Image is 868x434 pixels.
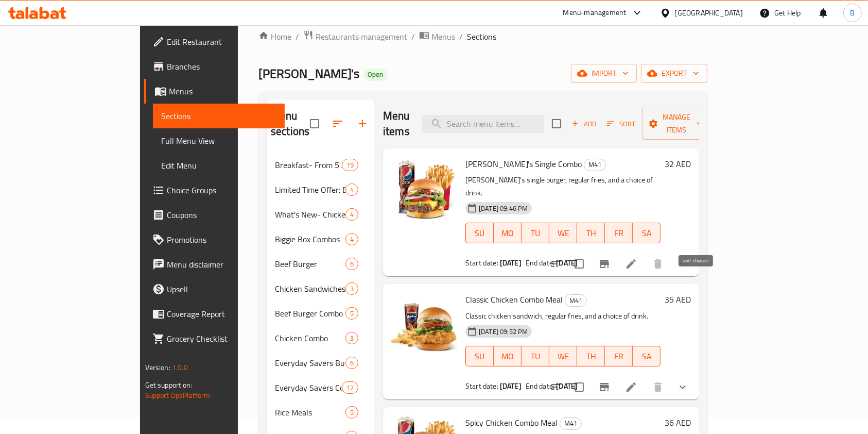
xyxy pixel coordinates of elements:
span: 4 [346,185,358,195]
div: Biggie Box Combos4 [267,227,375,252]
span: Coverage Report [167,308,277,320]
div: Breakfast- From 5 Am-11 Am19 [267,153,375,177]
span: Classic Chicken Combo Meal [465,292,563,307]
span: M41 [584,159,605,171]
div: M41 [565,294,587,307]
span: SU [470,349,490,364]
h6: 36 AED [665,415,691,430]
span: Sort [607,118,635,130]
span: TH [581,349,601,364]
button: Branch-specific-item [592,375,617,399]
div: items [345,208,358,221]
p: Classic chicken sandwich, regular fries, and a choice of drink. [465,310,661,323]
div: Breakfast- From 5 Am-11 Am [275,159,342,171]
span: SA [637,349,656,364]
span: Select to update [568,376,590,398]
span: Select section [546,113,567,135]
div: Everyday Savers Burger [275,357,345,369]
div: Beef Burger6 [267,252,375,276]
span: Add item [567,116,600,132]
span: TU [526,349,545,364]
span: 5 [346,408,358,418]
span: Select to update [568,253,590,275]
span: WE [553,349,573,364]
span: Promotions [167,233,277,246]
span: Coupons [167,209,277,221]
span: M41 [565,295,586,307]
span: B [850,7,855,19]
div: What's New- Chicken Wrap4 [267,202,375,227]
span: Add [570,118,598,130]
span: [PERSON_NAME]'s Single Combo [465,156,582,172]
span: 4 [346,210,358,220]
span: FR [609,226,629,241]
span: MO [498,226,517,241]
span: 6 [346,259,358,269]
div: Rice Meals5 [267,400,375,425]
div: What's New- Chicken Wrap [275,208,345,221]
button: SU [465,346,494,366]
button: SA [633,223,661,243]
span: Edit Menu [161,159,277,172]
button: import [571,64,637,83]
li: / [296,30,299,43]
button: TH [577,346,605,366]
div: items [345,307,358,320]
a: Edit Menu [153,153,285,178]
button: SU [465,223,494,243]
span: Biggie Box Combos [275,233,345,245]
h6: 35 AED [665,292,691,307]
span: Rice Meals [275,406,345,419]
div: Chicken Sandwiches3 [267,276,375,301]
button: FR [605,346,633,366]
button: MO [494,223,522,243]
span: 4 [346,235,358,244]
div: Limited Time Offer: Buy One Get One Free4 [267,177,375,202]
div: items [345,332,358,344]
div: Chicken Sandwiches [275,282,345,295]
a: Edit menu item [625,381,637,393]
a: Menu disclaimer [144,252,285,277]
h2: Menu sections [271,108,310,139]
a: Support.OpsPlatform [145,389,211,402]
span: Spicy Chicken Combo Meal [465,415,558,430]
span: Upsell [167,283,277,295]
h6: 32 AED [665,157,691,171]
button: WE [549,223,577,243]
a: Restaurants management [303,30,407,43]
span: Sort items [600,116,642,132]
span: 3 [346,284,358,294]
nav: breadcrumb [258,30,707,43]
span: 5 [346,309,358,319]
span: Version: [145,361,170,374]
span: Menus [431,30,455,43]
span: M41 [560,418,581,429]
button: TU [522,223,549,243]
a: Coupons [144,203,285,227]
span: Get support on: [145,378,193,392]
span: Everyday Savers Combo [275,381,342,394]
button: Manage items [642,108,711,140]
span: End date: [526,256,554,270]
span: Menu disclaimer [167,258,277,271]
h2: Menu items [383,108,410,139]
span: Start date: [465,379,498,393]
img: Wendy's Single Combo [391,157,457,223]
span: End date: [526,379,554,393]
img: Classic Chicken Combo Meal [391,292,457,358]
button: MO [494,346,522,366]
button: Add [567,116,600,132]
span: Full Menu View [161,135,277,147]
span: Edit Restaurant [167,36,277,48]
span: Limited Time Offer: Buy One Get One Free [275,183,345,196]
div: items [345,183,358,196]
a: Branches [144,54,285,79]
span: Beef Burger [275,258,345,270]
button: delete [646,252,670,276]
span: Open [363,70,387,79]
div: Everyday Savers Combo12 [267,375,375,400]
button: Sort [604,116,638,132]
span: SU [470,226,490,241]
span: 1.0.0 [172,361,188,374]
